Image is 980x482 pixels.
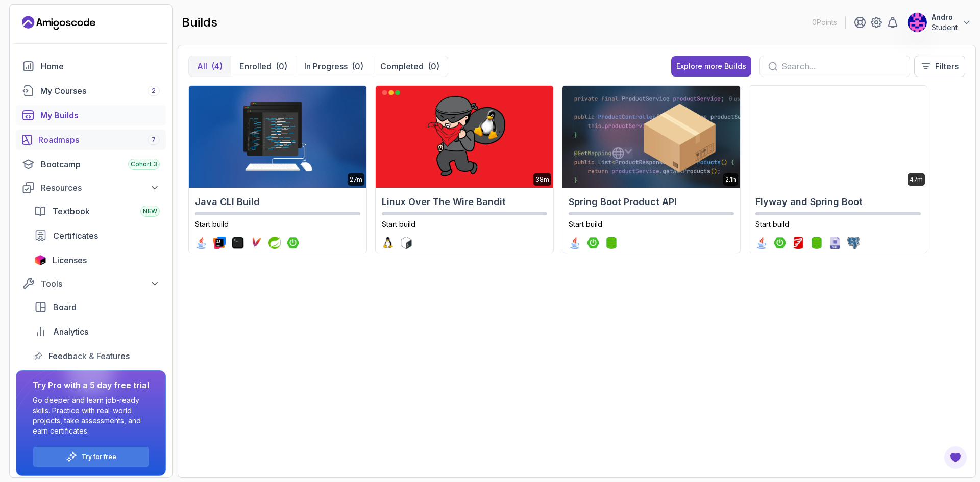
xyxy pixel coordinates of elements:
div: (0) [276,60,287,72]
img: Spring Boot Product API card [562,86,740,188]
h2: Spring Boot Product API [569,195,734,209]
h2: Linux Over The Wire Bandit [382,195,547,209]
img: java logo [195,237,207,249]
a: home [16,56,166,77]
a: licenses [28,250,166,270]
span: Start build [195,220,229,229]
div: Bootcamp [41,158,160,170]
span: Start build [755,220,789,229]
button: Completed(0) [372,56,448,77]
img: intellij logo [213,237,226,249]
span: 2 [152,87,156,95]
p: Go deeper and learn job-ready skills. Practice with real-world projects, take assessments, and ea... [33,395,149,436]
span: Licenses [53,254,87,266]
button: Resources [16,179,166,197]
p: Student [932,22,958,33]
div: Tools [41,277,160,290]
button: Tools [16,274,166,293]
img: spring logo [268,237,281,249]
a: analytics [28,321,166,342]
span: Certificates [53,230,98,242]
p: 38m [535,175,549,184]
a: Linux Over The Wire Bandit card38mLinux Over The Wire BanditStart buildlinux logobash logo [375,85,554,253]
p: Enrolled [239,60,272,72]
span: Board [53,301,77,313]
a: feedback [28,346,166,366]
p: 0 Points [812,17,837,28]
p: In Progress [304,60,348,72]
div: Home [41,60,160,72]
a: textbook [28,201,166,221]
a: courses [16,81,166,101]
span: Start build [569,220,602,229]
img: spring-data-jpa logo [811,237,823,249]
button: Filters [914,56,965,77]
span: 7 [152,136,156,144]
div: My Courses [40,85,160,97]
div: (0) [352,60,363,72]
div: Resources [41,182,160,194]
span: Cohort 3 [131,160,157,168]
button: Open Feedback Button [943,445,968,470]
a: builds [16,105,166,125]
img: flyway logo [792,237,804,249]
a: Landing page [22,15,95,31]
input: Search... [781,60,901,72]
p: Completed [380,60,424,72]
a: Spring Boot Product API card2.1hSpring Boot Product APIStart buildjava logospring-boot logospring... [562,85,741,253]
p: Andro [932,12,958,22]
p: 2.1h [725,175,736,184]
h2: Java CLI Build [195,195,360,209]
img: Java CLI Build card [189,86,366,188]
a: roadmaps [16,130,166,150]
img: spring-boot logo [774,237,786,249]
p: 27m [350,175,362,184]
a: Flyway and Spring Boot card47mFlyway and Spring BootStart buildjava logospring-boot logoflyway lo... [749,85,927,253]
div: (0) [428,60,439,72]
img: postgres logo [847,237,860,249]
div: Explore more Builds [676,61,746,71]
button: Try for free [33,446,149,467]
img: spring-boot logo [587,237,599,249]
span: Analytics [53,325,88,338]
p: All [197,60,207,72]
a: board [28,297,166,317]
a: certificates [28,225,166,246]
button: In Progress(0) [296,56,372,77]
p: Filters [935,60,959,72]
img: java logo [755,237,768,249]
button: All(4) [189,56,231,77]
a: Java CLI Build card27mJava CLI BuildStart buildjava logointellij logoterminal logomaven logosprin... [188,85,367,253]
img: spring-data-jpa logo [605,237,618,249]
div: Roadmaps [38,134,160,146]
span: Feedback & Features [48,350,130,362]
button: Enrolled(0) [231,56,296,77]
div: (4) [211,60,223,72]
span: Start build [382,220,415,229]
button: Explore more Builds [671,56,751,77]
img: bash logo [400,237,412,249]
img: maven logo [250,237,262,249]
img: terminal logo [232,237,244,249]
a: Try for free [82,453,116,461]
img: linux logo [382,237,394,249]
h2: builds [182,14,217,31]
div: My Builds [40,109,160,121]
button: user profile imageAndroStudent [907,12,972,33]
img: Linux Over The Wire Bandit card [376,86,553,188]
img: user profile image [908,13,927,32]
a: bootcamp [16,154,166,174]
img: java logo [569,237,581,249]
p: 47m [910,175,923,184]
span: NEW [143,207,157,215]
img: sql logo [829,237,841,249]
img: jetbrains icon [34,255,46,265]
img: Flyway and Spring Boot card [749,86,927,188]
img: spring-boot logo [287,237,299,249]
span: Textbook [53,205,90,217]
h2: Flyway and Spring Boot [755,195,921,209]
